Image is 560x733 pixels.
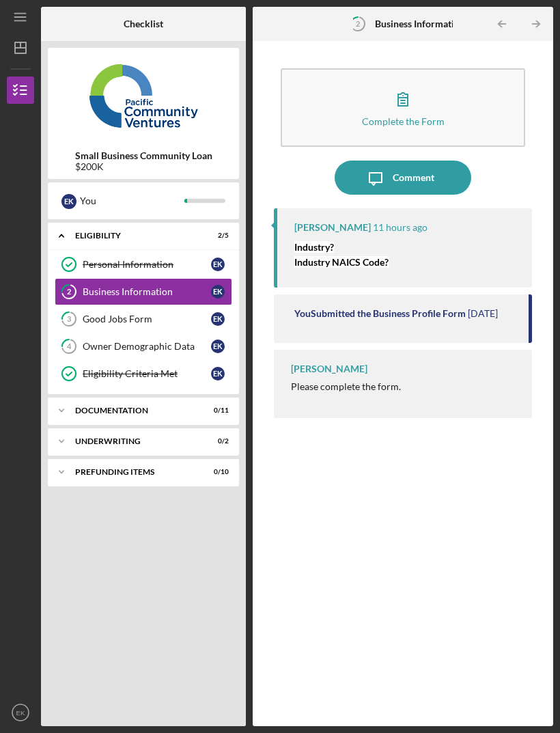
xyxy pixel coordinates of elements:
div: Underwriting [75,437,195,445]
a: Personal InformationEK [55,251,232,278]
div: Eligibility Criteria Met [83,368,211,379]
mark: Industry? Industry NAICS Code? [294,241,389,268]
div: Comment [393,161,434,195]
b: Small Business Community Loan [75,150,212,161]
div: Good Jobs Form [83,314,211,324]
div: 0 / 2 [204,437,229,445]
div: E K [211,312,225,326]
div: 0 / 11 [204,406,229,415]
b: Checklist [124,18,163,29]
div: E K [211,340,225,353]
div: E K [211,367,225,381]
text: EK [16,709,25,717]
tspan: 3 [67,315,71,324]
tspan: 4 [67,342,72,351]
a: 2Business InformationEK [55,278,232,305]
div: Eligibility [75,232,195,240]
div: Documentation [75,406,195,415]
div: [PERSON_NAME] [291,363,367,374]
div: $200K [75,161,212,172]
div: E K [61,194,76,209]
div: [PERSON_NAME] [294,222,371,233]
tspan: 2 [67,288,71,296]
img: Product logo [48,55,239,137]
button: Comment [335,161,471,195]
div: Personal Information [83,259,211,270]
a: Eligibility Criteria MetEK [55,360,232,387]
div: Owner Demographic Data [83,341,211,352]
b: Business Information [375,18,465,29]
div: Complete the Form [362,116,445,126]
time: 2025-09-05 06:52 [468,308,498,319]
a: 3Good Jobs FormEK [55,305,232,333]
button: EK [7,699,34,726]
div: You Submitted the Business Profile Form [294,308,466,319]
div: You [80,189,184,212]
div: Business Information [83,286,211,297]
button: Complete the Form [281,68,525,147]
tspan: 2 [356,19,360,28]
div: 0 / 10 [204,468,229,476]
div: E K [211,285,225,299]
div: E K [211,258,225,271]
div: Prefunding Items [75,468,195,476]
time: 2025-09-05 20:35 [373,222,428,233]
div: 2 / 5 [204,232,229,240]
div: Please complete the form. [291,381,401,392]
a: 4Owner Demographic DataEK [55,333,232,360]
